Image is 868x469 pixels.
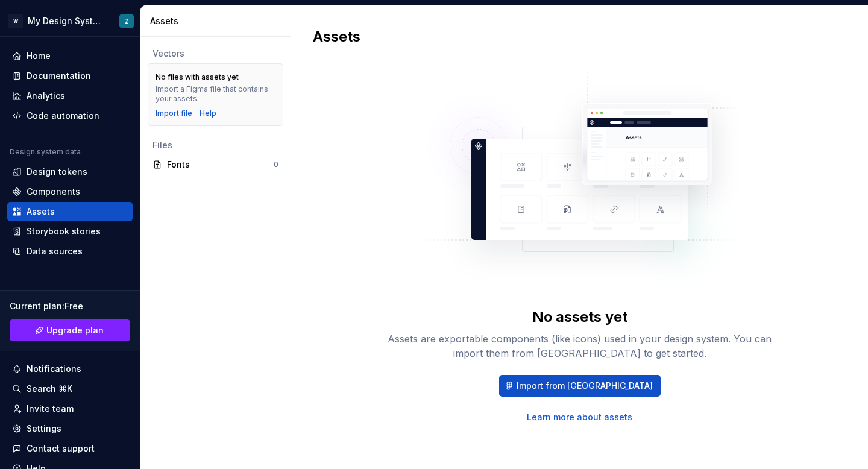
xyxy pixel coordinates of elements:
div: Current plan : Free [10,300,130,312]
a: Design tokens [7,162,133,181]
div: Design tokens [27,166,87,178]
div: Contact support [27,442,95,455]
button: Contact support [7,439,133,458]
div: Documentation [27,70,91,82]
div: Files [153,139,278,151]
a: Home [7,46,133,66]
div: Vectors [153,48,278,60]
span: Upgrade plan [46,324,104,336]
button: Search ⌘K [7,379,133,398]
a: Invite team [7,399,133,418]
button: Notifications [7,359,133,379]
a: Learn more about assets [527,411,632,423]
div: W [8,14,23,28]
div: No files with assets yet [156,72,239,82]
a: Assets [7,202,133,221]
span: Import from [GEOGRAPHIC_DATA] [517,380,653,392]
h2: Assets [313,27,832,46]
div: Settings [27,423,61,435]
div: Assets [150,15,286,27]
div: Home [27,50,51,62]
div: Import a Figma file that contains your assets. [156,84,275,104]
button: Import from [GEOGRAPHIC_DATA] [499,375,661,397]
a: Documentation [7,66,133,86]
a: Settings [7,419,133,438]
a: Components [7,182,133,201]
div: Invite team [27,403,74,415]
div: Code automation [27,110,99,122]
div: 0 [274,160,278,169]
div: Notifications [27,363,81,375]
a: Fonts0 [148,155,283,174]
a: Analytics [7,86,133,105]
a: Storybook stories [7,222,133,241]
div: Analytics [27,90,65,102]
div: Design system data [10,147,81,157]
div: Assets [27,206,55,218]
div: No assets yet [532,307,627,327]
a: Help [200,109,216,118]
a: Data sources [7,242,133,261]
button: Upgrade plan [10,319,130,341]
button: Import file [156,109,192,118]
div: Fonts [167,159,274,171]
div: Z [125,16,129,26]
button: WMy Design SystemZ [2,8,137,34]
div: Data sources [27,245,83,257]
div: My Design System [28,15,105,27]
div: Storybook stories [27,225,101,238]
div: Assets are exportable components (like icons) used in your design system. You can import them fro... [387,332,773,360]
a: Code automation [7,106,133,125]
div: Search ⌘K [27,383,72,395]
div: Components [27,186,80,198]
